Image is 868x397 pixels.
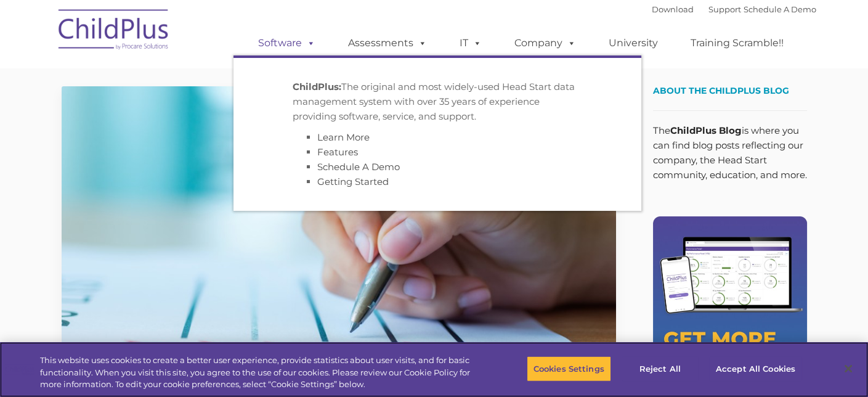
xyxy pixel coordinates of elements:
button: Close [835,355,862,382]
p: The original and most widely-used Head Start data management system with over 35 years of experie... [293,80,582,124]
div: This website uses cookies to create a better user experience, provide statistics about user visit... [40,354,477,391]
button: Cookies Settings [527,356,611,382]
a: Getting Started [317,176,389,187]
p: The is where you can find blog posts reflecting our company, the Head Start community, education,... [653,123,807,182]
a: University [596,31,670,55]
a: Schedule A Demo [744,4,816,14]
a: Learn More [317,131,370,143]
font: | [652,4,816,14]
strong: ChildPlus Blog [670,125,742,136]
a: Company [502,31,588,55]
button: Accept All Cookies [709,356,802,382]
span: About the ChildPlus Blog [653,85,789,96]
a: Software [246,31,328,55]
a: Training Scramble!! [678,31,796,55]
a: Assessments [336,31,439,55]
a: Features [317,146,358,158]
button: Reject All [622,356,699,382]
a: Support [708,4,741,14]
strong: ChildPlus: [293,81,341,92]
img: ChildPlus by Procare Solutions [52,1,176,62]
a: Download [652,4,694,14]
a: IT [447,31,494,55]
a: Schedule A Demo [317,161,400,173]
